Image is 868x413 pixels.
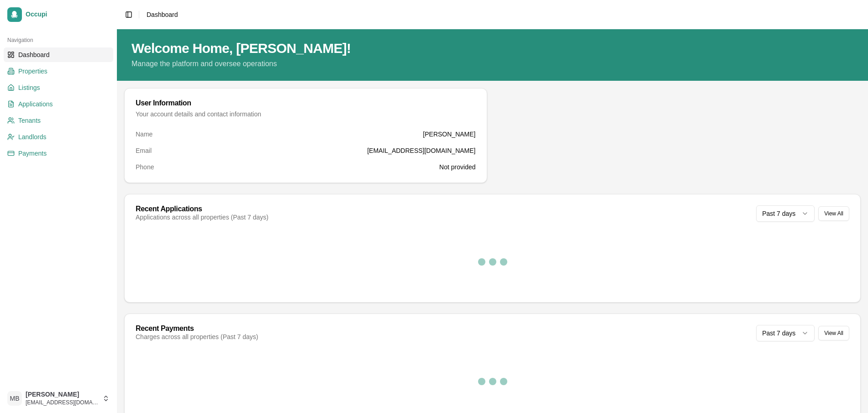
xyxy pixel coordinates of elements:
[4,387,113,409] button: MB[PERSON_NAME][EMAIL_ADDRESS][DOMAIN_NAME]
[4,97,113,111] a: Applications
[147,10,178,19] nav: breadcrumb
[7,391,22,406] span: MB
[136,99,476,107] div: User Information
[136,110,476,119] div: Your account details and contact information
[26,391,99,399] span: [PERSON_NAME]
[4,113,113,128] a: Tenants
[4,64,113,78] a: Properties
[136,205,268,213] div: Recent Applications
[26,10,110,19] span: Occupi
[367,146,475,155] dd: [EMAIL_ADDRESS][DOMAIN_NAME]
[136,213,268,222] div: Applications across all properties (Past 7 days)
[18,149,47,158] span: Payments
[18,116,41,125] span: Tenants
[136,162,154,172] dt: Phone
[423,130,475,139] dd: [PERSON_NAME]
[4,146,113,161] a: Payments
[818,326,849,340] button: View All
[818,206,849,221] button: View All
[18,132,47,141] span: Landlords
[18,83,40,92] span: Listings
[18,67,47,76] span: Properties
[18,99,53,109] span: Applications
[4,33,113,47] div: Navigation
[26,399,99,406] span: [EMAIL_ADDRESS][DOMAIN_NAME]
[4,130,113,144] a: Landlords
[4,47,113,62] a: Dashboard
[4,4,113,26] a: Occupi
[132,58,853,69] p: Manage the platform and oversee operations
[136,146,152,155] dt: Email
[136,332,258,341] div: Charges across all properties (Past 7 days)
[147,11,178,18] span: Dashboard
[136,130,153,139] dt: Name
[439,162,475,172] dd: Not provided
[132,40,853,57] h1: Welcome Home, [PERSON_NAME]!
[18,50,50,59] span: Dashboard
[136,325,258,332] div: Recent Payments
[4,80,113,95] a: Listings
